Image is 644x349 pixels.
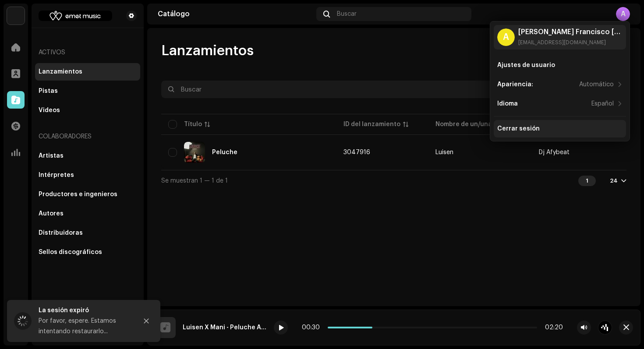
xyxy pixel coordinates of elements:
[494,95,626,113] re-m-nav-item: Idioma
[35,126,140,147] re-a-nav-header: Colaboradores
[343,120,400,129] div: ID del lanzamiento
[7,7,25,25] img: d9f8f59f-78fd-4355-bcd2-71803a451288
[39,229,83,236] div: Distribuidoras
[161,81,535,98] input: Buscar
[39,152,64,159] div: Artistas
[39,249,102,256] div: Sellos discográficos
[343,149,370,155] span: 3047916
[35,42,140,63] re-a-nav-header: Activos
[435,149,453,155] div: Luisen
[184,142,205,163] img: 77435b61-3e6b-4784-91f5-d491e3fc75d2
[494,56,626,74] re-m-nav-item: Ajustes de usuario
[39,172,74,179] div: Intérpretes
[591,100,614,107] div: Español
[138,312,155,330] button: Close
[39,316,131,337] div: Por favor, espere. Estamos intentando restaurarlo...
[541,324,563,331] div: 02:20
[35,147,140,165] re-m-nav-item: Artistas
[212,149,237,155] div: Peluche
[39,305,131,316] div: La sesión expiró
[616,7,630,21] div: A
[35,63,140,81] re-m-nav-item: Lanzamientos
[35,82,140,100] re-m-nav-item: Pistas
[494,120,626,137] re-m-nav-item: Cerrar sesión
[435,149,525,155] span: Luisen
[161,42,254,60] span: Lanzamientos
[35,102,140,119] re-m-nav-item: Videos
[39,11,112,21] img: 6e1e3f72-c35f-449a-9233-a0d6e5c4ca8e
[39,191,117,198] div: Productores e ingenieros
[497,81,533,88] div: Apariencia:
[518,28,623,35] div: [PERSON_NAME] Francisco [PERSON_NAME]
[494,76,626,93] re-m-nav-item: Apariencia:
[184,120,202,129] div: Título
[302,324,324,331] div: 00:30
[539,149,570,155] span: Dj Afybeat
[158,11,313,18] div: Catálogo
[497,62,555,69] div: Ajustes de usuario
[35,166,140,184] re-m-nav-item: Intérpretes
[518,39,623,46] div: [EMAIL_ADDRESS][DOMAIN_NAME]
[497,28,515,46] div: A
[35,224,140,242] re-m-nav-item: Distribuidoras
[183,324,267,331] div: Luisen X Mani - Peluche Audio Oficial.wav
[337,11,357,18] span: Buscar
[35,243,140,261] re-m-nav-item: Sellos discográficos
[39,107,60,114] div: Videos
[579,81,614,88] div: Automático
[39,88,58,95] div: Pistas
[610,177,618,184] div: 24
[35,186,140,203] re-m-nav-item: Productores e ingenieros
[497,100,518,107] div: Idioma
[497,125,540,132] div: Cerrar sesión
[578,176,596,186] div: 1
[39,68,82,75] div: Lanzamientos
[435,120,517,129] div: Nombre de un/una artista*
[161,178,228,184] span: Se muestran 1 — 1 de 1
[35,205,140,222] re-m-nav-item: Autores
[39,210,64,217] div: Autores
